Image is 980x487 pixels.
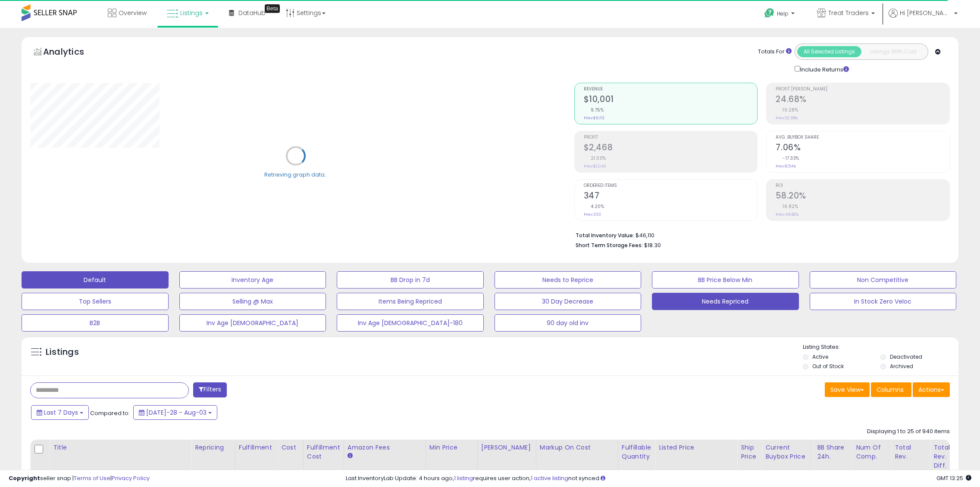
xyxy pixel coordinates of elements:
[900,9,952,17] span: Hi [PERSON_NAME]
[812,353,828,360] label: Active
[810,293,957,310] button: In Stock Zero Veloc
[867,428,950,436] div: Displaying 1 to 25 of 940 items
[576,242,643,249] b: Short Term Storage Fees:
[193,382,227,397] button: Filters
[53,443,188,452] div: Title
[348,452,353,460] small: Amazon Fees.
[584,135,758,140] span: Profit
[622,443,651,461] div: Fulfillable Quantity
[889,9,958,28] a: Hi [PERSON_NAME]
[828,9,869,17] span: Treat Traders
[933,443,958,470] div: Total Rev. Diff.
[495,271,642,288] button: Needs to Reprice
[776,212,798,217] small: Prev: 49.82%
[90,409,130,417] span: Compared to:
[776,183,949,188] span: ROI
[861,46,925,57] button: Listings With Cost
[584,115,604,121] small: Prev: $9,113
[797,46,861,57] button: All Selected Listings
[74,474,110,482] a: Terms of Use
[584,87,758,92] span: Revenue
[9,474,40,482] strong: Copyright
[741,443,758,461] div: Ship Price
[788,64,859,74] div: Include Returns
[777,10,789,17] span: Help
[877,385,904,394] span: Columns
[337,314,484,332] button: Inv Age [DEMOGRAPHIC_DATA]-180
[179,293,326,310] button: Selling @ Max
[812,363,844,370] label: Out of Stock
[146,408,207,417] span: [DATE]-28 - Aug-03
[429,443,474,452] div: Min Price
[481,443,532,452] div: [PERSON_NAME]
[764,8,775,19] i: Get Help
[348,443,422,452] div: Amazon Fees
[540,443,614,452] div: Markup on Cost
[780,107,798,113] small: 10.28%
[803,343,958,351] p: Listing States:
[871,382,911,397] button: Columns
[588,155,606,161] small: 21.00%
[584,164,606,169] small: Prev: $2,040
[817,443,848,461] div: BB Share 24h.
[810,271,957,288] button: Non Competitive
[936,474,971,482] span: 2025-08-11 13:25 GMT
[776,191,949,202] h2: 58.20%
[659,443,733,452] div: Listed Price
[652,271,799,288] button: BB Price Below Min
[584,191,758,202] h2: 347
[31,405,89,420] button: Last 7 Days
[765,443,810,461] div: Current Buybox Price
[454,474,473,482] a: 1 listing
[179,271,326,288] button: Inventory Age
[119,9,147,17] span: Overview
[346,475,971,483] div: Last InventoryLab Update: 4 hours ago, requires user action, not synced.
[576,232,634,239] b: Total Inventory Value:
[584,143,758,154] h2: $2,468
[780,203,798,210] small: 16.82%
[9,475,150,483] div: seller snap | |
[776,115,798,121] small: Prev: 22.38%
[44,408,78,417] span: Last 7 Days
[776,164,796,169] small: Prev: 8.54%
[856,443,887,461] div: Num of Comp.
[890,353,922,360] label: Deactivated
[776,135,949,140] span: Avg. Buybox Share
[531,474,568,482] a: 1 active listing
[112,474,150,482] a: Privacy Policy
[825,382,870,397] button: Save View
[43,46,101,60] h5: Analytics
[584,212,601,217] small: Prev: 333
[179,314,326,332] button: Inv Age [DEMOGRAPHIC_DATA]
[644,241,661,249] span: $18.30
[265,4,280,13] div: Tooltip anchor
[133,405,217,420] button: [DATE]-28 - Aug-03
[495,293,642,310] button: 30 Day Decrease
[758,1,803,28] a: Help
[588,203,604,210] small: 4.20%
[239,443,274,452] div: Fulfillment
[895,443,926,461] div: Total Rev.
[22,293,169,310] button: Top Sellers
[652,293,799,310] button: Needs Repriced
[264,171,327,178] div: Retrieving graph data..
[758,48,792,56] div: Totals For
[337,271,484,288] button: BB Drop in 7d
[584,94,758,106] h2: $10,001
[780,155,799,161] small: -17.33%
[890,363,913,370] label: Archived
[776,143,949,154] h2: 7.06%
[180,9,203,17] span: Listings
[22,314,169,332] button: B2B
[776,87,949,92] span: Profit [PERSON_NAME]
[536,440,618,474] th: The percentage added to the cost of goods (COGS) that forms the calculator for Min & Max prices.
[195,443,232,452] div: Repricing
[495,314,642,332] button: 90 day old inv
[307,443,340,461] div: Fulfillment Cost
[584,183,758,188] span: Ordered Items
[576,230,943,240] li: $46,110
[776,94,949,106] h2: 24.68%
[588,107,604,113] small: 9.75%
[22,271,169,288] button: Default
[46,346,79,358] h5: Listings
